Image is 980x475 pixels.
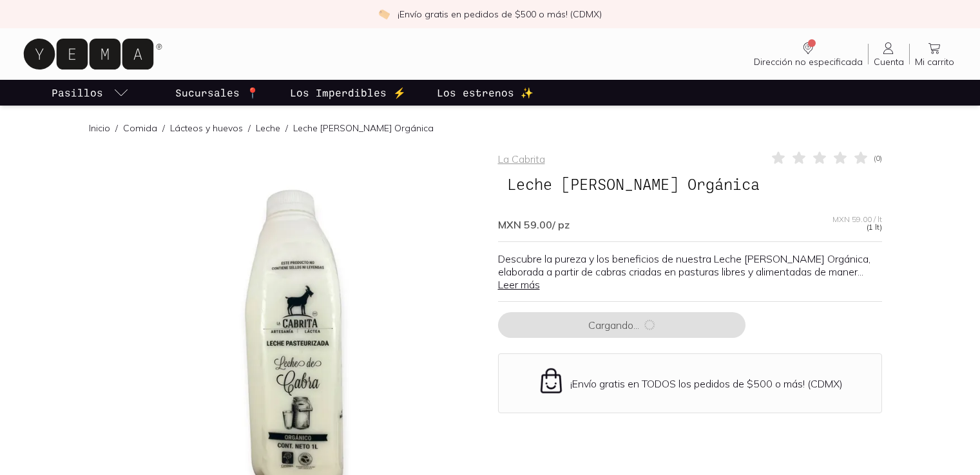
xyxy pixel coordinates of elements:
[437,85,533,100] p: Los estrenos ✨
[89,122,110,134] a: Inicio
[434,80,536,106] a: Los estrenos ✨
[280,122,293,135] span: /
[498,312,745,338] button: Cargando...
[498,218,570,231] span: MXN 59.00 / pz
[498,172,769,196] span: Leche [PERSON_NAME] Orgánica
[874,56,904,68] span: Cuenta
[170,122,243,134] a: Lácteos y huevos
[378,8,390,20] img: check
[570,377,843,390] p: ¡Envío gratis en TODOS los pedidos de $500 o más! (CDMX)
[874,154,882,162] span: ( 0 )
[537,367,565,395] img: Envío
[749,41,868,68] a: Dirección no especificada
[52,85,103,100] p: Pasillos
[287,80,408,106] a: Los Imperdibles ⚡️
[498,252,882,291] p: Descubre la pureza y los beneficios de nuestra Leche [PERSON_NAME] Orgánica, elaborada a partir d...
[869,41,909,68] a: Cuenta
[290,85,406,100] p: Los Imperdibles ⚡️
[49,80,131,106] a: pasillo-todos-link
[175,85,259,100] p: Sucursales 📍
[293,122,434,135] p: Leche [PERSON_NAME] Orgánica
[867,223,882,231] span: (1 lt)
[910,41,959,68] a: Mi carrito
[498,278,540,291] a: Leer más
[754,56,863,68] span: Dirección no especificada
[498,153,545,165] a: La Cabrita
[256,122,280,134] a: Leche
[173,80,262,106] a: Sucursales 📍
[832,216,882,223] span: MXN 59.00 / lt
[157,122,170,135] span: /
[243,122,256,135] span: /
[915,56,954,68] span: Mi carrito
[123,122,157,134] a: Comida
[110,122,123,135] span: /
[398,8,602,21] p: ¡Envío gratis en pedidos de $500 o más! (CDMX)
